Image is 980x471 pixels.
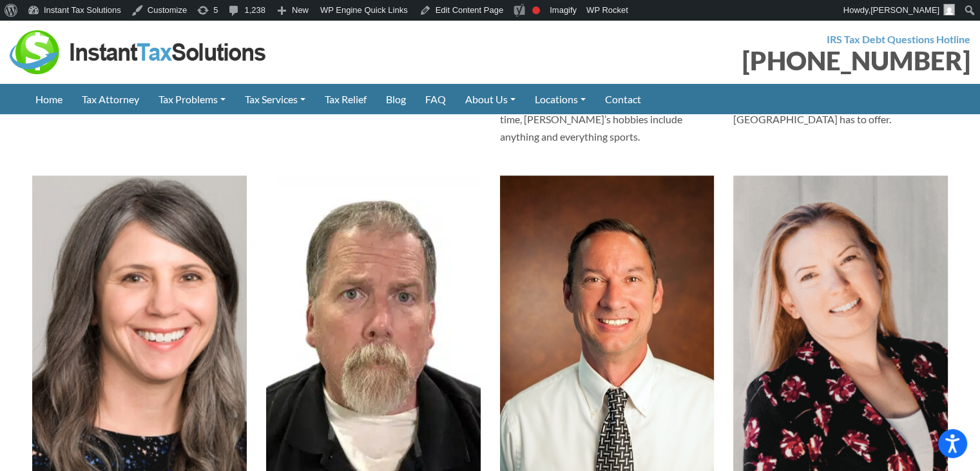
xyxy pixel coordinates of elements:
strong: IRS Tax Debt Questions Hotline [827,33,970,45]
a: FAQ [416,84,456,114]
a: Tax Problems [149,84,235,114]
a: Locations [525,84,595,114]
a: Home [26,84,72,114]
span: [PERSON_NAME] [870,5,939,15]
img: Instant Tax Solutions Logo [10,30,267,74]
a: Tax Services [235,84,315,114]
a: Contact [595,84,651,114]
a: Blog [376,84,416,114]
a: Instant Tax Solutions Logo [10,45,267,57]
div: [PHONE_NUMBER] [500,48,971,74]
div: Focus keyphrase not set [532,6,540,14]
a: Tax Attorney [72,84,149,114]
a: Tax Relief [315,84,376,114]
a: About Us [456,84,525,114]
